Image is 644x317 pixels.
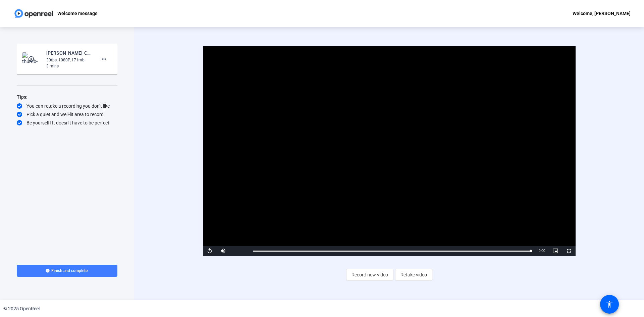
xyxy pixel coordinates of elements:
button: Retake video [395,269,432,281]
div: 30fps, 1080P, 171mb [46,57,91,63]
span: - [538,249,539,253]
p: Welcome message [57,9,98,17]
mat-icon: play_circle_outline [28,56,36,62]
span: 0:00 [539,249,545,253]
div: Welcome, [PERSON_NAME] [573,9,631,17]
div: Progress Bar [253,251,531,252]
div: Tips: [17,93,117,101]
button: Record new video [346,269,393,281]
div: Be yourself! It doesn’t have to be perfect [17,119,117,126]
button: Picture-in-Picture [549,246,562,256]
div: © 2025 OpenReel [3,305,40,312]
button: Finish and complete [17,265,117,277]
span: Record new video [352,268,388,281]
div: 3 mins [46,63,91,69]
button: Fullscreen [562,246,576,256]
span: Finish and complete [51,268,88,273]
img: OpenReel logo [13,7,54,20]
mat-icon: more_horiz [100,55,108,63]
button: Mute [216,246,230,256]
button: Replay [203,246,216,256]
div: Video Player [203,46,576,256]
mat-icon: accessibility [605,300,613,308]
div: [PERSON_NAME]-Chinese Thoracic Society-Welcome message-1755858648236-webcam [46,49,91,57]
img: thumb-nail [22,52,42,66]
div: Pick a quiet and well-lit area to record [17,111,117,118]
span: Retake video [400,268,427,281]
div: You can retake a recording you don’t like [17,103,117,109]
